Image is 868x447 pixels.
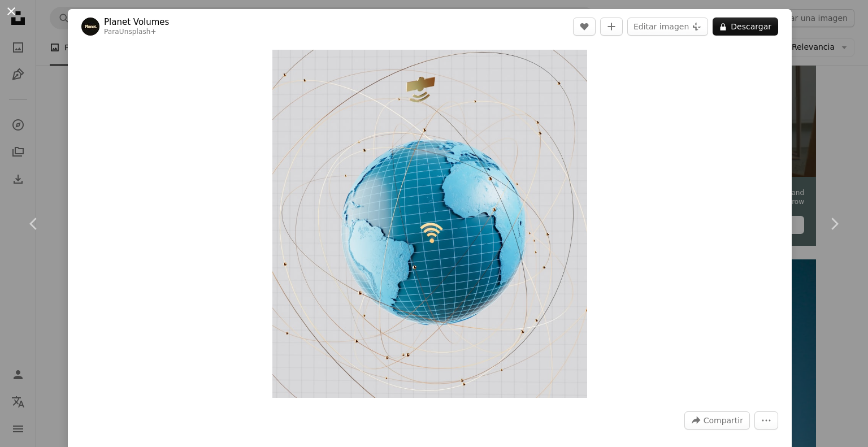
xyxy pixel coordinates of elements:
span: Compartir [704,412,743,429]
a: Unsplash+ [119,28,157,36]
button: Me gusta [573,18,596,36]
img: Globo terráqueo 3D con satélite orbitando y símbolo wi-fi. [272,50,587,398]
a: Planet Volumes [104,16,169,28]
a: Siguiente [800,170,868,278]
button: Descargar [713,18,778,36]
button: Editar imagen [627,18,708,36]
img: Ve al perfil de Planet Volumes [81,18,99,36]
div: Para [104,28,169,37]
button: Añade a la colección [600,18,623,36]
button: Más acciones [754,411,778,429]
button: Compartir esta imagen [684,411,750,429]
button: Ampliar en esta imagen [272,50,587,398]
